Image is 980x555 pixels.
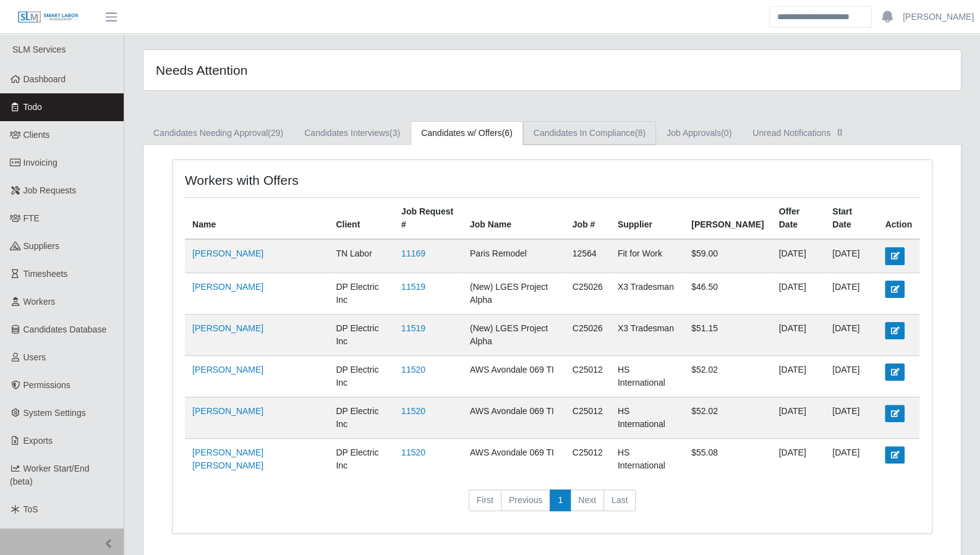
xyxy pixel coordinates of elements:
[825,239,877,273] td: [DATE]
[192,447,263,470] a: [PERSON_NAME] [PERSON_NAME]
[23,504,38,514] span: ToS
[192,282,263,292] a: [PERSON_NAME]
[769,6,872,28] input: Search
[550,489,571,512] a: 1
[825,438,877,480] td: [DATE]
[328,273,394,314] td: DP Electric Inc
[143,121,294,145] a: Candidates Needing Approval
[565,397,610,438] td: C25012
[192,248,263,258] a: [PERSON_NAME]
[185,489,919,522] nav: pagination
[684,239,771,273] td: $59.00
[328,355,394,397] td: DP Electric Inc
[825,314,877,355] td: [DATE]
[401,365,425,375] a: 11520
[23,352,46,362] span: Users
[185,198,328,240] th: Name
[401,447,425,457] a: 11520
[684,314,771,355] td: $51.15
[825,198,877,240] th: Start Date
[390,128,400,138] span: (3)
[610,314,684,355] td: X3 Tradesman
[523,121,656,145] a: Candidates In Compliance
[192,365,263,375] a: [PERSON_NAME]
[462,355,565,397] td: AWS Avondale 069 TI
[23,297,56,307] span: Workers
[23,241,59,251] span: Suppliers
[610,397,684,438] td: HS International
[771,438,825,480] td: [DATE]
[771,355,825,397] td: [DATE]
[462,198,565,240] th: Job Name
[294,121,411,145] a: Candidates Interviews
[565,239,610,273] td: 12564
[23,269,68,279] span: Timesheets
[192,323,263,333] a: [PERSON_NAME]
[268,128,283,138] span: (29)
[23,380,70,390] span: Permissions
[23,436,53,446] span: Exports
[684,355,771,397] td: $52.02
[721,128,731,138] span: (0)
[684,397,771,438] td: $52.02
[610,239,684,273] td: Fit for Work
[23,185,77,195] span: Job Requests
[401,248,425,258] a: 11169
[10,464,90,486] span: Worker Start/End (beta)
[328,314,394,355] td: DP Electric Inc
[635,128,646,138] span: (8)
[903,11,974,23] a: [PERSON_NAME]
[771,397,825,438] td: [DATE]
[394,198,462,240] th: Job Request #
[185,172,480,188] h4: Workers with Offers
[401,282,425,292] a: 11519
[656,121,742,145] a: Job Approvals
[12,44,66,54] span: SLM Services
[23,130,50,140] span: Clients
[684,438,771,480] td: $55.08
[771,314,825,355] td: [DATE]
[462,239,565,273] td: Paris Remodel
[610,355,684,397] td: HS International
[825,273,877,314] td: [DATE]
[565,314,610,355] td: C25026
[156,62,475,78] h4: Needs Attention
[17,11,79,24] img: SLM Logo
[684,273,771,314] td: $46.50
[825,397,877,438] td: [DATE]
[565,355,610,397] td: C25012
[328,397,394,438] td: DP Electric Inc
[23,74,66,84] span: Dashboard
[565,198,610,240] th: Job #
[771,273,825,314] td: [DATE]
[401,323,425,333] a: 11519
[825,355,877,397] td: [DATE]
[742,121,856,145] a: Unread Notifications
[877,198,919,240] th: Action
[610,198,684,240] th: Supplier
[462,397,565,438] td: AWS Avondale 069 TI
[565,273,610,314] td: C25026
[462,314,565,355] td: (New) LGES Project Alpha
[565,438,610,480] td: C25012
[502,128,513,138] span: (6)
[328,438,394,480] td: DP Electric Inc
[192,406,263,416] a: [PERSON_NAME]
[684,198,771,240] th: [PERSON_NAME]
[328,239,394,273] td: TN Labor
[462,273,565,314] td: (New) LGES Project Alpha
[23,324,107,334] span: Candidates Database
[23,408,86,418] span: System Settings
[833,127,846,137] span: []
[771,239,825,273] td: [DATE]
[610,273,684,314] td: X3 Tradesman
[23,158,58,167] span: Invoicing
[610,438,684,480] td: HS International
[771,198,825,240] th: Offer Date
[411,121,523,145] a: Candidates w/ Offers
[462,438,565,480] td: AWS Avondale 069 TI
[23,213,40,223] span: FTE
[328,198,394,240] th: Client
[401,406,425,416] a: 11520
[23,102,42,112] span: Todo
